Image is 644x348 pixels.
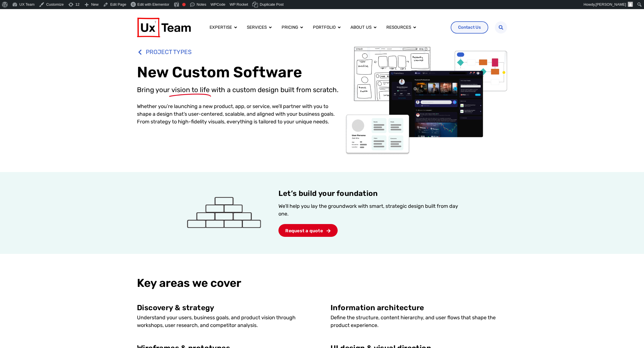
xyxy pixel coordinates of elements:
a: Pricing [282,24,298,31]
span: Request a quote [285,229,323,233]
a: Services [247,24,267,31]
div: Focus keyphrase not set [182,3,186,6]
a: Expertise [210,24,232,31]
p: Information architecture [331,303,507,313]
p: Discovery & strategy [137,303,313,313]
nav: Menu [205,22,446,33]
p: We’ll help you lay the groundwork with smart, strategic design built from day one. [278,202,463,218]
p: Let’s build your foundation [278,189,463,198]
p: Whether you’re launching a new product, app, or service, we’ll partner with you to shape a design... [137,103,341,126]
span: PROJECT TYPES [144,46,192,58]
span: vision to life [171,86,210,94]
a: Contact Us [451,21,488,34]
span: Edit with Elementor [138,2,169,7]
a: PROJECT TYPES [137,46,192,58]
img: UX Team Logo [137,18,191,37]
a: Resources [386,24,411,31]
h2: Key areas we cover [137,277,507,290]
a: About us [350,24,372,31]
a: Request a quote [278,224,338,237]
p: Understand your users, business goals, and product vision through workshops, user research, and c... [137,314,313,329]
span: Contact Us [458,25,481,30]
span: with a custom design built from scratch. [211,86,339,94]
div: Menu Toggle [205,22,446,33]
h1: New Custom Software [137,63,341,81]
p: Define the structure, content hierarchy, and user flows that shape the product experience. [331,314,507,329]
a: Portfolio [313,24,336,31]
span: [PERSON_NAME] [596,2,626,7]
span: Bring your [137,86,170,94]
div: Search [495,21,507,34]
